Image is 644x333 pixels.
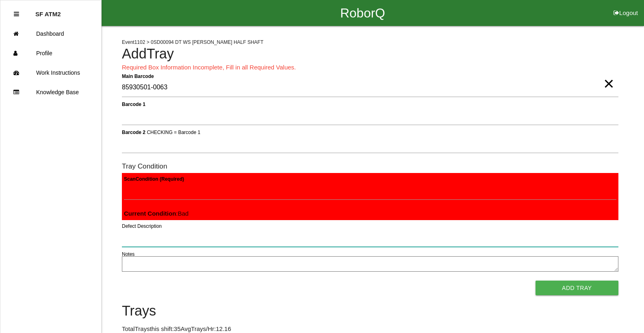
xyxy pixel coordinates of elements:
span: CHECKING = Barcode 1 [147,129,200,135]
h6: Tray Condition [122,162,618,170]
div: Close [14,4,19,24]
h4: Add Tray [122,46,618,62]
b: Barcode 2 [122,129,145,135]
a: Profile [0,43,101,63]
button: Add Tray [536,281,618,295]
label: Notes [122,251,134,258]
b: Scan Condition (Required) [124,176,184,182]
span: Clear Input [603,67,614,84]
a: Knowledge Base [0,82,101,102]
b: Barcode 1 [122,101,145,107]
span: : Bad [124,210,189,217]
label: Defect Description [122,223,162,230]
span: Event 1102 > 0SD00094 DT WS [PERSON_NAME] HALF SHAFT [122,39,263,45]
a: Dashboard [0,24,101,43]
b: Current Condition [124,210,176,217]
b: Main Barcode [122,73,154,79]
input: Required [122,78,618,97]
p: Required Box Information Incomplete, Fill in all Required Values. [122,63,618,72]
a: Work Instructions [0,63,101,82]
h4: Trays [122,303,618,319]
p: SF ATM2 [35,4,61,17]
